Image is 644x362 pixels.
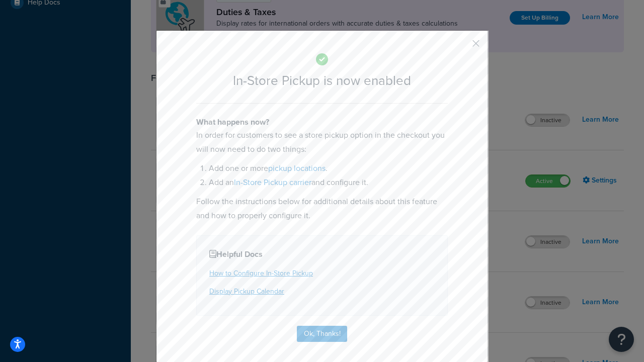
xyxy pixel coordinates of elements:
a: How to Configure In-Store Pickup [209,268,313,279]
h4: Helpful Docs [209,248,435,260]
button: Ok, Thanks! [297,326,347,342]
li: Add an and configure it. [209,175,448,190]
h4: What happens now? [196,116,448,128]
h2: In-Store Pickup is now enabled [196,73,448,88]
p: In order for customers to see a store pickup option in the checkout you will now need to do two t... [196,128,448,156]
a: Display Pickup Calendar [209,286,284,297]
a: In-Store Pickup carrier [234,176,311,188]
li: Add one or more . [209,161,448,175]
p: Follow the instructions below for additional details about this feature and how to properly confi... [196,195,448,223]
a: pickup locations [268,162,326,174]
